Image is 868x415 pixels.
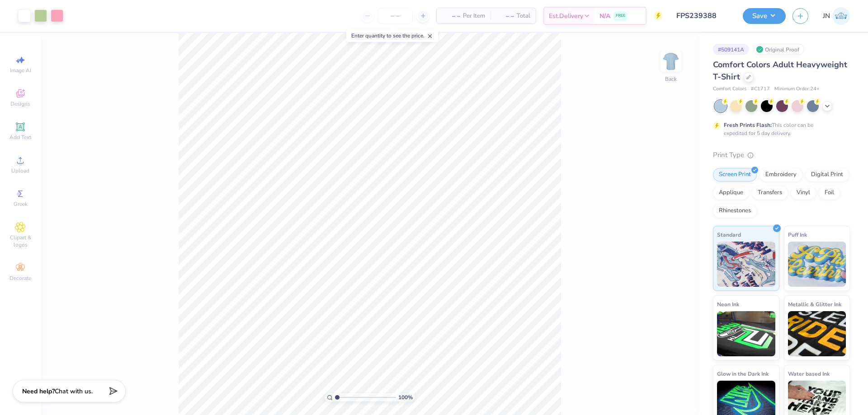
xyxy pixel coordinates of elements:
span: N/A [599,11,610,21]
span: Minimum Order: 24 + [774,85,820,93]
img: Puff Ink [788,242,846,287]
span: Comfort Colors Adult Heavyweight T-Shirt [713,59,847,82]
button: Save [743,8,786,24]
strong: Fresh Prints Flash: [724,121,772,129]
span: JN [823,11,830,21]
img: Back [662,52,680,70]
img: Neon Ink [717,311,775,356]
span: Est. Delivery [549,11,583,21]
span: Glow in the Dark Ink [717,369,769,378]
img: Jacky Noya [832,7,850,25]
div: Print Type [713,150,850,160]
span: – – [496,11,514,21]
span: Puff Ink [788,230,807,239]
div: # 509141A [713,44,749,55]
div: Transfers [752,186,788,200]
span: – – [442,11,460,21]
span: Per Item [463,11,485,21]
span: Designs [10,100,30,107]
span: Standard [717,230,741,239]
div: Vinyl [791,186,816,200]
strong: Need help? [22,387,55,396]
div: Embroidery [759,168,802,182]
span: # C1717 [751,85,770,93]
span: FREE [616,13,625,19]
span: Chat with us. [55,387,93,396]
input: Untitled Design [670,7,736,25]
span: Clipart & logos [5,234,36,248]
div: Applique [713,186,749,200]
span: Comfort Colors [713,85,746,93]
div: This color can be expedited for 5 day delivery. [724,121,835,137]
span: Total [517,11,530,21]
div: Original Proof [754,44,804,55]
span: 100 % [398,393,413,401]
span: Image AI [10,67,31,74]
div: Screen Print [713,168,757,182]
span: Neon Ink [717,299,739,309]
span: Metallic & Glitter Ink [788,299,841,309]
div: Rhinestones [713,204,757,218]
span: Water based Ink [788,369,830,378]
input: – – [377,8,413,24]
span: Decorate [9,275,31,282]
img: Standard [717,242,775,287]
div: Foil [819,186,840,200]
span: Greek [14,201,28,208]
div: Enter quantity to see the price. [346,29,438,42]
div: Back [665,75,677,83]
span: Upload [11,167,29,174]
div: Digital Print [805,168,849,182]
span: Add Text [9,134,31,141]
img: Metallic & Glitter Ink [788,311,846,356]
a: JN [823,7,850,25]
